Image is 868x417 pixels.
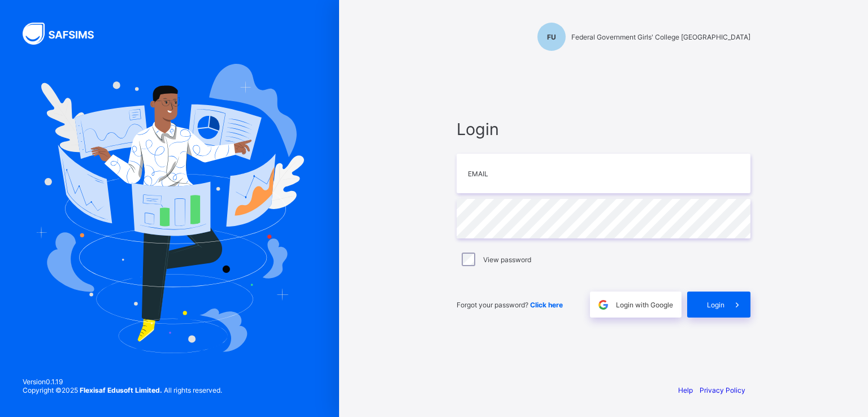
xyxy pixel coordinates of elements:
img: Hero Image [35,64,304,353]
a: Click here [530,301,563,309]
img: google.396cfc9801f0270233282035f929180a.svg [597,298,610,311]
label: View password [483,255,531,264]
strong: Flexisaf Edusoft Limited. [80,386,162,394]
span: Forgot your password? [457,301,563,309]
span: Login with Google [616,301,673,309]
span: Copyright © 2025 All rights reserved. [23,386,222,394]
span: Login [457,119,750,139]
a: Privacy Policy [700,386,745,394]
span: Login [707,301,724,309]
span: Version 0.1.19 [23,377,222,386]
span: FU [547,33,556,41]
span: Federal Government Girls' College [GEOGRAPHIC_DATA] [571,33,750,41]
a: Help [678,386,693,394]
img: SAFSIMS Logo [23,23,107,45]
